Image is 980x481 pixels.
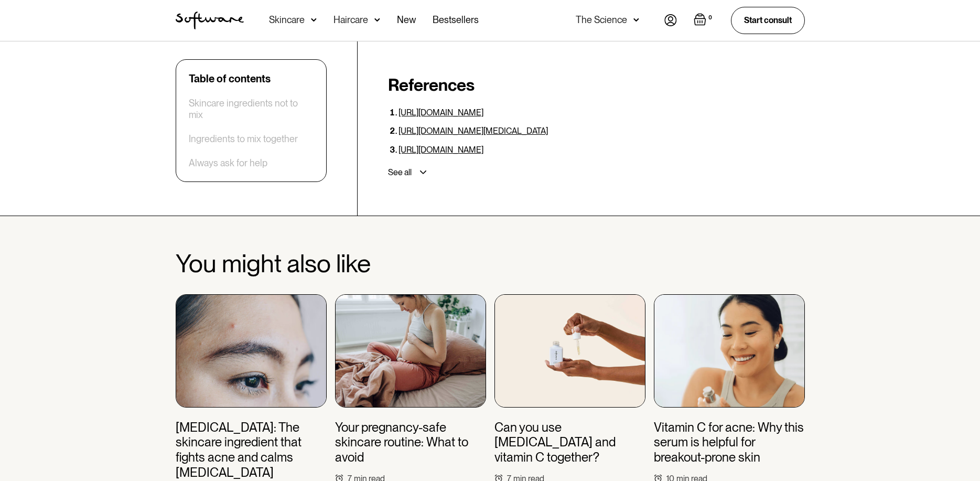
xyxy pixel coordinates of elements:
[576,15,627,25] div: The Science
[189,133,298,145] a: Ingredients to mix together
[335,420,486,465] h3: Your pregnancy-safe skincare routine: What to avoid
[494,420,645,465] h3: Can you use [MEDICAL_DATA] and vitamin C together?
[388,167,412,178] div: See all
[706,13,714,23] div: 0
[731,7,805,34] a: Start consult
[399,126,548,136] a: [URL][DOMAIN_NAME][MEDICAL_DATA]
[694,13,714,28] a: Open empty cart
[654,420,805,465] h3: Vitamin C for acne: Why this serum is helpful for breakout-prone skin
[176,250,805,277] h2: You might also like
[189,72,271,85] div: Table of contents
[189,98,314,120] a: Skincare ingredients not to mix
[189,157,267,169] a: Always ask for help
[333,15,368,25] div: Haircare
[176,420,327,480] h3: [MEDICAL_DATA]: The skincare ingredient that fights acne and calms [MEDICAL_DATA]
[269,15,305,25] div: Skincare
[374,15,380,25] img: arrow down
[399,145,483,155] a: [URL][DOMAIN_NAME]
[311,15,317,25] img: arrow down
[633,15,639,25] img: arrow down
[388,75,805,95] h2: References
[176,12,244,29] img: Software Logo
[399,108,483,117] a: [URL][DOMAIN_NAME]
[176,12,244,29] a: home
